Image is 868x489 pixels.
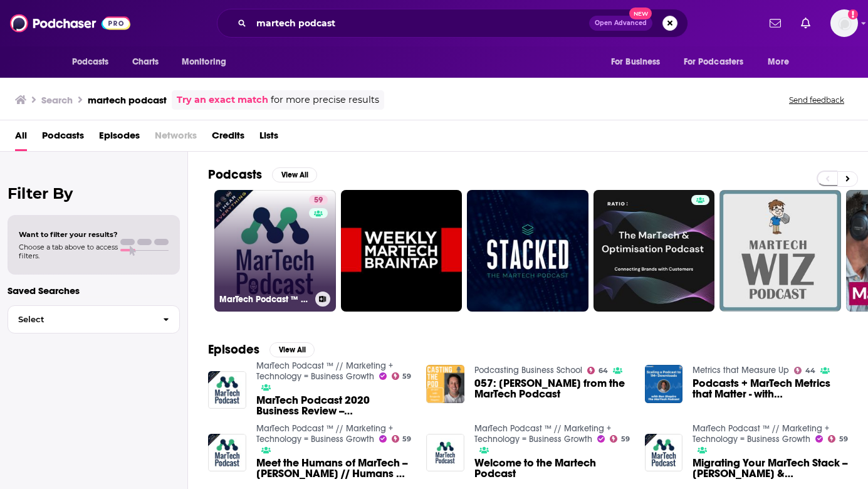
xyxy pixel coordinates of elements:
[124,50,167,74] a: Charts
[271,93,379,107] span: for more precise results
[693,458,848,479] a: Migrating Your MarTech Stack -- Benjamin Shapiro & Todd Hines // MarTech Podcast
[256,395,412,416] a: MarTech Podcast 2020 Business Review -- Benjamin Shapiro // MarTech Podcast
[645,434,683,472] img: Migrating Your MarTech Stack -- Benjamin Shapiro & Todd Hines // MarTech Podcast
[42,125,84,151] a: Podcasts
[256,423,393,444] a: MarTech Podcast ™ // Marketing + Technology = Business Growth
[219,294,310,305] h3: MarTech Podcast ™ // Marketing + Technology = Business Growth
[402,374,411,379] span: 59
[830,9,858,37] span: Logged in as Inkhouse1
[10,11,130,35] img: Podchaser - Follow, Share and Rate Podcasts
[426,365,464,403] img: 057: Benjamin Shapiro from the MarTech Podcast
[217,9,688,38] div: Search podcasts, credits, & more...
[8,315,153,323] span: Select
[684,53,744,71] span: For Podcasters
[72,53,109,71] span: Podcasts
[768,53,789,71] span: More
[830,9,858,37] button: Show profile menu
[474,378,630,399] a: 057: Benjamin Shapiro from the MarTech Podcast
[693,423,829,444] a: MarTech Podcast ™ // Marketing + Technology = Business Growth
[474,458,630,479] a: Welcome to the Martech Podcast
[63,50,125,74] button: open menu
[599,368,608,374] span: 64
[256,395,412,416] span: MarTech Podcast 2020 Business Review -- [PERSON_NAME] // MarTech Podcast
[474,378,630,399] span: 057: [PERSON_NAME] from the MarTech Podcast
[693,458,848,479] span: Migrating Your MarTech Stack -- [PERSON_NAME] & [PERSON_NAME] // MarTech Podcast
[426,434,464,472] img: Welcome to the Martech Podcast
[602,50,676,74] button: open menu
[251,13,589,33] input: Search podcasts, credits, & more...
[208,342,315,357] a: EpisodesView All
[208,434,246,472] img: Meet the Humans of MarTech -- Phil Gamache // Humans of Martech podcast
[402,436,411,442] span: 59
[474,365,582,376] a: Podcasting Business School
[839,436,848,442] span: 59
[208,371,246,409] img: MarTech Podcast 2020 Business Review -- Benjamin Shapiro // MarTech Podcast
[182,53,226,71] span: Monitoring
[785,95,848,105] button: Send feedback
[208,342,259,357] h2: Episodes
[132,53,159,71] span: Charts
[15,125,27,151] a: All
[629,8,652,19] span: New
[208,167,317,182] a: PodcastsView All
[272,167,317,182] button: View All
[177,93,268,107] a: Try an exact match
[88,94,167,106] h3: martech podcast
[765,13,786,34] a: Show notifications dropdown
[828,435,848,443] a: 59
[256,458,412,479] span: Meet the Humans of MarTech -- [PERSON_NAME] // Humans of Martech podcast
[392,372,412,380] a: 59
[19,230,118,239] span: Want to filter your results?
[41,94,73,106] h3: Search
[155,125,197,151] span: Networks
[212,125,244,151] a: Credits
[474,423,611,444] a: MarTech Podcast ™ // Marketing + Technology = Business Growth
[392,435,412,443] a: 59
[759,50,805,74] button: open menu
[589,16,652,31] button: Open AdvancedNew
[256,360,393,382] a: MarTech Podcast ™ // Marketing + Technology = Business Growth
[256,458,412,479] a: Meet the Humans of MarTech -- Phil Gamache // Humans of Martech podcast
[269,342,315,357] button: View All
[8,285,180,297] p: Saved Searches
[796,13,815,34] a: Show notifications dropdown
[610,435,630,443] a: 59
[805,368,815,374] span: 44
[693,378,848,399] a: Podcasts + MarTech Metrics that Matter - with Ben Shapiro, Host of the MarTech Podcast
[314,194,323,207] span: 59
[794,367,815,374] a: 44
[259,125,278,151] a: Lists
[208,167,262,182] h2: Podcasts
[645,365,683,403] img: Podcasts + MarTech Metrics that Matter - with Ben Shapiro, Host of the MarTech Podcast
[173,50,243,74] button: open menu
[8,305,180,334] button: Select
[676,50,762,74] button: open menu
[214,190,336,312] a: 59MarTech Podcast ™ // Marketing + Technology = Business Growth
[8,184,180,202] h2: Filter By
[595,20,647,26] span: Open Advanced
[693,365,789,376] a: Metrics that Measure Up
[99,125,140,151] a: Episodes
[693,378,848,399] span: Podcasts + MarTech Metrics that Matter - with [PERSON_NAME], Host of the MarTech Podcast
[621,436,630,442] span: 59
[848,9,858,19] svg: Add a profile image
[830,9,858,37] img: User Profile
[611,53,661,71] span: For Business
[309,195,328,205] a: 59
[587,367,608,374] a: 64
[19,243,118,260] span: Choose a tab above to access filters.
